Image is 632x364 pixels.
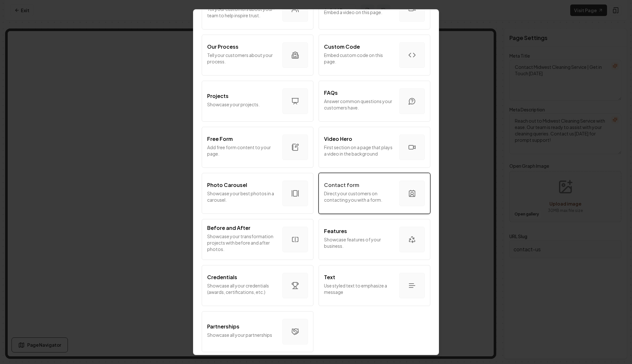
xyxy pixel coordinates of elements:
[207,190,277,203] p: Showcase your best photos in a carousel.
[202,265,313,306] button: CredentialsShowcase all your credentials (awards, certifications, etc.)
[207,101,277,107] p: Showcase your projects.
[207,144,277,157] p: Add free form content to your page.
[207,224,250,231] p: Before and After
[319,173,430,214] button: Contact formDirect your customers on contacting you with a form.
[207,282,277,295] p: Showcase all your credentials (awards, certifications, etc.)
[207,92,229,100] p: Projects
[324,190,394,203] p: Direct your customers on contacting you with a form.
[324,273,335,281] p: Text
[324,282,394,295] p: Use styled text to emphasize a message
[202,173,313,214] button: Photo CarouselShowcase your best photos in a carousel.
[324,135,352,142] p: Video Hero
[324,144,394,157] p: First section on a page that plays a video in the background
[324,236,394,249] p: Showcase features of your business.
[319,126,430,167] button: Video HeroFirst section on a page that plays a video in the background
[319,219,430,260] button: FeaturesShowcase features of your business.
[324,43,360,50] p: Custom Code
[319,34,430,75] button: Custom CodeEmbed custom code on this page.
[207,181,247,189] p: Photo Carousel
[207,233,277,252] p: Showcase your transformation projects with before and after photos.
[319,265,430,306] button: TextUse styled text to emphasize a message
[324,98,394,110] p: Answer common questions your customers have.
[207,331,277,338] p: Showcase all your partnerships
[324,181,359,189] p: Contact form
[207,43,239,50] p: Our Process
[324,89,338,96] p: FAQs
[202,311,313,352] button: PartnershipsShowcase all your partnerships
[207,322,239,330] p: Partnerships
[207,5,277,18] p: Tell your customers about your team to help inspire trust.
[324,227,347,235] p: Features
[202,34,313,75] button: Our ProcessTell your customers about your process.
[324,52,394,64] p: Embed custom code on this page.
[319,80,430,121] button: FAQsAnswer common questions your customers have.
[202,80,313,121] button: ProjectsShowcase your projects.
[324,9,394,15] p: Embed a video on this page.
[207,273,237,281] p: Credentials
[202,219,313,260] button: Before and AfterShowcase your transformation projects with before and after photos.
[202,126,313,167] button: Free FormAdd free form content to your page.
[207,135,233,142] p: Free Form
[207,52,277,64] p: Tell your customers about your process.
